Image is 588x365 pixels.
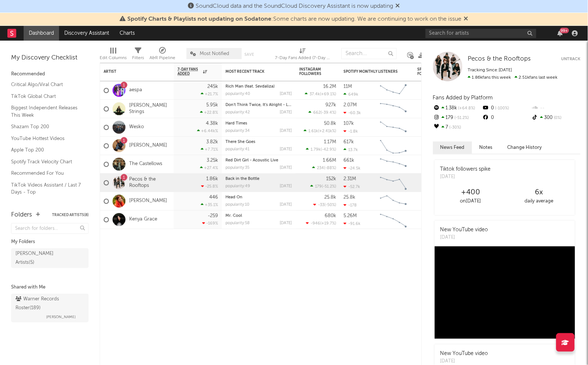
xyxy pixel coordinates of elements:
a: Apple Top 200 [11,146,81,154]
svg: Chart title [377,155,410,174]
svg: Chart title [377,174,410,192]
input: Search... [341,48,397,59]
div: [DATE] [280,129,292,133]
div: Spotify Monthly Listeners [344,69,399,74]
div: Instagram Followers [299,67,325,76]
div: Back in the Bottle [226,177,292,181]
span: +69.1 % [321,92,335,96]
div: My Discovery Checklist [11,54,89,62]
a: TikTok Videos Assistant / Last 7 Days - Top [11,181,81,196]
div: -259 [208,214,218,218]
button: Notes [472,141,500,154]
span: -51.2 % [454,116,469,120]
span: Fans Added by Platform [433,95,493,100]
input: Search for folders... [11,223,89,234]
div: [DATE] [440,358,488,365]
span: -88 % [325,166,335,170]
span: 1.86k fans this week [468,75,511,80]
div: My Folders [11,238,89,246]
svg: Chart title [377,137,410,155]
a: Charts [114,26,140,41]
span: Tracking Since: [DATE] [468,68,512,72]
div: [DATE] [280,147,292,151]
div: Rich Man (feat. Sevdaliza) [226,85,292,89]
div: Edit Columns [100,54,127,62]
div: popularity: 40 [226,92,250,96]
div: 25.8k [324,195,336,200]
div: popularity: 49 [226,184,250,188]
svg: Chart title [377,100,410,118]
div: -60.3k [344,110,361,115]
div: New YouTube video [440,226,488,234]
span: 0 % [553,116,562,120]
div: A&R Pipeline [149,54,175,62]
div: ( ) [305,92,336,96]
div: 179 [433,113,482,123]
svg: Chart title [377,81,410,100]
button: News Feed [433,141,472,154]
div: 245k [207,84,218,89]
div: -25.8 % [201,184,218,189]
div: -91.6k [344,221,361,226]
div: 1.17M [324,140,336,144]
div: [PERSON_NAME] Artists ( 5 ) [16,249,68,267]
div: -- [532,103,581,113]
a: Shazam Top 200 [11,123,81,131]
div: Artist [104,69,159,74]
div: +22.8 % [200,110,218,115]
a: Discovery Assistant [59,26,114,41]
div: Spotify Followers [417,67,443,76]
a: Wesko [129,124,144,130]
div: 3.25k [207,158,218,163]
div: +35.1 % [201,202,218,207]
svg: Chart title [377,118,410,137]
a: Back in the Bottle [226,177,259,181]
span: Dismiss [396,3,400,9]
a: TikTok Global Chart [11,92,81,100]
div: 7 [433,123,482,132]
span: +64.8 % [457,106,475,110]
div: 1.38k [433,103,482,113]
div: ( ) [306,147,336,152]
span: 37.4k [310,92,320,96]
span: 7-Day Fans Added [178,67,201,76]
a: [PERSON_NAME] Strings [129,103,170,115]
span: -33 [318,203,324,207]
div: 3.82k [206,140,218,144]
a: Warner Records Roster(189)[PERSON_NAME] [11,294,89,323]
div: -1.8k [344,129,358,134]
div: [DATE] [280,166,292,170]
span: -51.2 % [323,185,335,189]
div: ( ) [313,202,336,207]
div: 50.8k [324,121,336,126]
div: 2.31M [344,177,356,181]
div: 0 [482,113,531,123]
a: aespa [129,87,142,93]
span: 662 [313,111,321,115]
div: Recommended [11,70,89,79]
a: Hard Times [226,122,247,126]
button: Change History [500,141,550,154]
div: A&R Pipeline [149,44,175,66]
div: Edit Columns [100,44,127,66]
svg: Chart title [377,192,410,211]
a: Red Dirt Girl - Acoustic Live [226,158,278,163]
span: -30 % [448,126,461,130]
div: 446 [209,195,218,200]
span: 1.79k [311,148,321,152]
span: -946 [311,222,320,226]
span: -39.4 % [322,111,335,115]
div: -52.7k [344,184,360,189]
a: [PERSON_NAME] [129,198,167,204]
div: popularity: 58 [226,221,250,225]
div: +6.44k % [197,129,218,133]
div: 649k [344,92,358,97]
div: [DATE] [280,92,292,96]
div: ( ) [306,221,336,226]
div: Filters [132,44,144,66]
span: +2.41k % [319,129,335,133]
div: +21.7 % [201,92,218,96]
div: 5.26M [344,214,357,218]
a: Rich Man (feat. Sevdaliza) [226,85,275,89]
div: [DATE] [280,221,292,225]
